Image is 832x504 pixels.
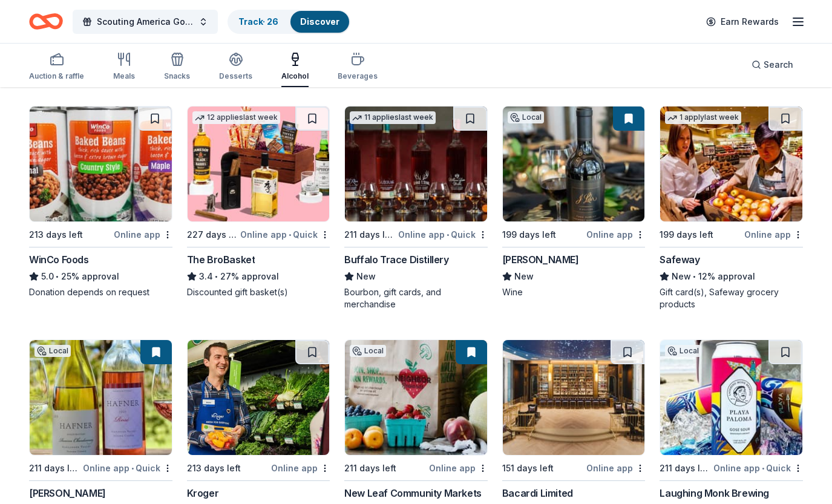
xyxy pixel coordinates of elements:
div: 1 apply last week [665,111,741,124]
div: 211 days left [344,461,396,476]
span: • [693,272,696,281]
span: • [215,272,218,281]
div: WinCo Foods [29,252,89,267]
div: 25% approval [29,269,172,284]
div: Gift card(s), Safeway grocery products [660,286,803,310]
div: [PERSON_NAME] [502,252,579,267]
span: 3.4 [199,269,213,284]
span: New [514,269,534,284]
img: Image for Safeway [660,106,802,221]
div: 27% approval [187,269,330,284]
img: Image for J. Lohr [503,106,645,221]
div: 213 days left [29,227,83,242]
div: 211 days left [29,461,80,476]
div: 211 days left [344,227,396,242]
div: 199 days left [660,227,713,242]
div: Online app [271,460,330,476]
span: Search [764,57,793,72]
div: Snacks [164,71,190,81]
div: Local [508,111,544,123]
a: Image for Buffalo Trace Distillery11 applieslast week211 days leftOnline app•QuickBuffalo Trace D... [344,106,488,310]
img: Image for Kroger [188,340,330,455]
img: Image for Hafner Vineyard [30,340,172,455]
div: Beverages [338,71,378,81]
img: Image for Bacardi Limited [503,340,645,455]
div: Buffalo Trace Distillery [344,252,448,267]
div: Online app Quick [398,227,488,242]
div: Local [350,345,386,357]
img: Image for The BroBasket [188,106,330,221]
div: Kroger [187,486,219,500]
button: Scouting America Golf Tournament [73,10,218,34]
span: 5.0 [41,269,54,284]
div: Donation depends on request [29,286,172,298]
div: 199 days left [502,227,556,242]
img: Image for New Leaf Community Markets [345,340,487,455]
img: Image for WinCo Foods [30,106,172,221]
span: • [56,272,59,281]
a: Image for WinCo Foods213 days leftOnline appWinCo Foods5.0•25% approvalDonation depends on request [29,106,172,298]
div: Auction & raffle [29,71,84,81]
div: Alcohol [281,71,309,81]
div: Online app [586,227,645,242]
div: Online app Quick [713,460,803,476]
div: Online app Quick [83,460,172,476]
button: Track· 26Discover [228,10,350,34]
span: New [672,269,691,284]
a: Discover [300,16,339,27]
div: Bacardi Limited [502,486,573,500]
button: Meals [113,47,135,87]
div: Bourbon, gift cards, and merchandise [344,286,488,310]
div: Local [34,345,71,357]
div: Online app [744,227,803,242]
a: Home [29,7,63,36]
span: • [447,230,449,240]
img: Image for Laughing Monk Brewing [660,340,802,455]
div: 211 days left [660,461,711,476]
button: Desserts [219,47,252,87]
div: Online app [429,460,488,476]
div: 11 applies last week [350,111,436,124]
a: Image for J. LohrLocal199 days leftOnline app[PERSON_NAME]NewWine [502,106,646,298]
button: Snacks [164,47,190,87]
div: Desserts [219,71,252,81]
a: Track· 26 [238,16,278,27]
div: 12 applies last week [192,111,280,124]
div: 213 days left [187,461,241,476]
div: The BroBasket [187,252,255,267]
a: Image for Safeway1 applylast week199 days leftOnline appSafewayNew•12% approvalGift card(s), Safe... [660,106,803,310]
span: New [356,269,376,284]
div: Safeway [660,252,699,267]
div: Online app [114,227,172,242]
span: • [762,463,764,473]
div: 151 days left [502,461,554,476]
a: Image for The BroBasket12 applieslast week227 days leftOnline app•QuickThe BroBasket3.4•27% appro... [187,106,330,298]
a: Earn Rewards [699,11,786,33]
button: Beverages [338,47,378,87]
div: Online app [586,460,645,476]
div: Online app Quick [240,227,330,242]
div: Meals [113,71,135,81]
div: Local [665,345,701,357]
div: 227 days left [187,227,238,242]
img: Image for Buffalo Trace Distillery [345,106,487,221]
div: Wine [502,286,646,298]
div: Discounted gift basket(s) [187,286,330,298]
div: Laughing Monk Brewing [660,486,769,500]
button: Alcohol [281,47,309,87]
span: Scouting America Golf Tournament [97,15,194,29]
button: Auction & raffle [29,47,84,87]
span: • [131,463,134,473]
div: 12% approval [660,269,803,284]
div: [PERSON_NAME] [29,486,106,500]
div: New Leaf Community Markets [344,486,482,500]
span: • [289,230,291,240]
button: Search [742,53,803,77]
